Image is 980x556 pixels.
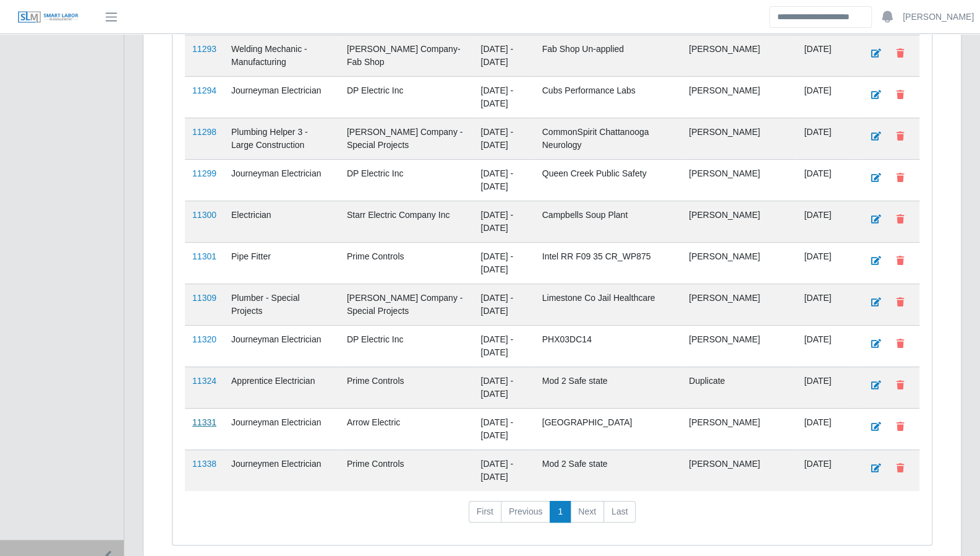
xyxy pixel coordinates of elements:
td: [GEOGRAPHIC_DATA] [535,408,681,450]
td: [DATE] [796,367,856,408]
td: DP Electric Inc [339,325,474,367]
td: Journeymen Electrician [224,450,339,491]
a: 11293 [192,44,216,54]
td: [DATE] [796,242,856,284]
td: Campbells Soup Plant [535,201,681,242]
td: [DATE] - [DATE] [473,325,534,367]
td: Welding Mechanic - Manufacturing [224,35,339,76]
td: [DATE] - [DATE] [473,242,534,284]
td: CommonSpirit Chattanooga Neurology [535,118,681,159]
td: Mod 2 Safe state [535,367,681,408]
td: Journeyman Electrician [224,408,339,450]
td: DP Electric Inc [339,76,474,118]
nav: pagination [185,501,919,533]
td: Prime Controls [339,367,474,408]
td: [PERSON_NAME] [681,242,796,284]
td: [DATE] - [DATE] [473,159,534,201]
td: [PERSON_NAME] [681,408,796,450]
td: Journeyman Electrician [224,325,339,367]
td: [DATE] [796,159,856,201]
td: Journeyman Electrician [224,76,339,118]
a: 11294 [192,85,216,95]
td: [PERSON_NAME] Company - Special Projects [339,284,474,325]
td: [DATE] [796,284,856,325]
td: [PERSON_NAME] [681,284,796,325]
td: Arrow Electric [339,408,474,450]
td: [DATE] - [DATE] [473,201,534,242]
td: [DATE] - [DATE] [473,118,534,159]
input: Search [769,6,872,28]
td: [DATE] [796,35,856,76]
td: [PERSON_NAME] [681,118,796,159]
td: Journeyman Electrician [224,159,339,201]
td: [DATE] [796,76,856,118]
td: Queen Creek Public Safety [535,159,681,201]
td: Limestone Co Jail Healthcare [535,284,681,325]
a: 11320 [192,334,216,344]
td: [PERSON_NAME] [681,201,796,242]
a: 11300 [192,210,216,220]
a: 11309 [192,293,216,303]
a: 11298 [192,127,216,137]
td: [PERSON_NAME] Company - Special Projects [339,118,474,159]
td: Apprentice Electrician [224,367,339,408]
td: Fab Shop Un-applied [535,35,681,76]
a: 11324 [192,376,216,386]
td: [DATE] [796,450,856,491]
td: [PERSON_NAME] [681,76,796,118]
td: [DATE] [796,118,856,159]
a: 11331 [192,417,216,427]
td: [DATE] - [DATE] [473,450,534,491]
a: 11301 [192,251,216,261]
td: [DATE] - [DATE] [473,408,534,450]
td: Intel RR F09 35 CR_WP875 [535,242,681,284]
td: Prime Controls [339,450,474,491]
td: [PERSON_NAME] [681,159,796,201]
td: [DATE] - [DATE] [473,367,534,408]
td: [DATE] - [DATE] [473,284,534,325]
td: [PERSON_NAME] Company- Fab Shop [339,35,474,76]
a: 11338 [192,459,216,469]
td: PHX03DC14 [535,325,681,367]
img: SLM Logo [17,11,79,24]
td: [DATE] [796,408,856,450]
a: [PERSON_NAME] [903,11,974,24]
td: [PERSON_NAME] [681,35,796,76]
td: Duplicate [681,367,796,408]
td: Plumber - Special Projects [224,284,339,325]
td: [PERSON_NAME] [681,450,796,491]
td: Cubs Performance Labs [535,76,681,118]
td: Pipe Fitter [224,242,339,284]
td: Plumbing Helper 3 - Large Construction [224,118,339,159]
td: [DATE] [796,325,856,367]
td: [DATE] [796,201,856,242]
td: [PERSON_NAME] [681,325,796,367]
td: DP Electric Inc [339,159,474,201]
td: Mod 2 Safe state [535,450,681,491]
td: Starr Electric Company Inc [339,201,474,242]
td: Prime Controls [339,242,474,284]
a: 11299 [192,168,216,178]
td: Electrician [224,201,339,242]
td: [DATE] - [DATE] [473,76,534,118]
a: 1 [550,501,571,523]
td: [DATE] - [DATE] [473,35,534,76]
